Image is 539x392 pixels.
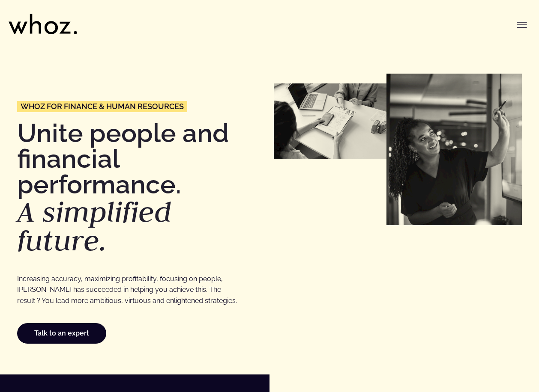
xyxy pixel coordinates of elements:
[17,193,171,259] em: A simplified future.
[17,120,265,255] h1: Unite people and financial performance.
[17,273,240,306] p: Increasing accuracy, maximizing profitability, focusing on people, [PERSON_NAME] has succeeded in...
[21,103,184,110] span: Whoz for Finance & Human Resources
[17,323,106,344] a: Talk to an expert
[513,16,530,33] button: Toggle menu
